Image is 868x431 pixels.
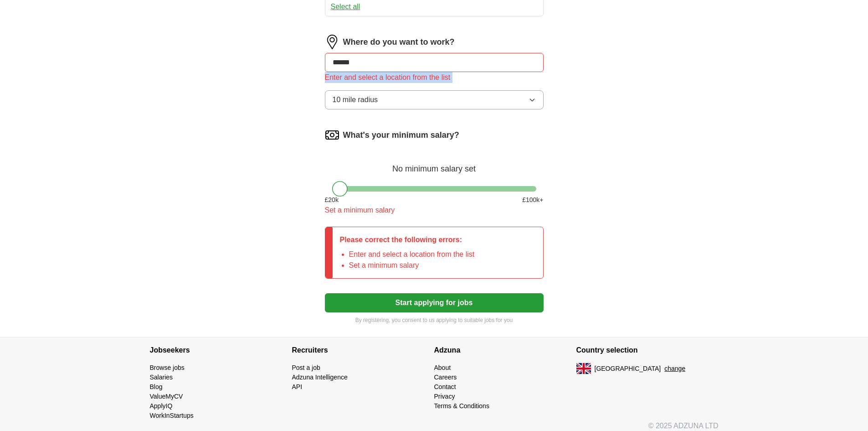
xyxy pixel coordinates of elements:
[150,402,173,410] a: ApplyIQ
[325,90,544,109] button: 10 mile radius
[664,364,685,374] button: change
[325,128,339,142] img: salary.png
[150,383,163,390] a: Blog
[325,205,544,216] div: Set a minimum salary
[434,383,456,390] a: Contact
[434,364,451,371] a: About
[343,129,459,141] label: What's your minimum salary?
[150,412,194,419] a: WorkInStartups
[595,364,661,374] span: [GEOGRAPHIC_DATA]
[576,338,719,363] h4: Country selection
[434,402,489,410] a: Terms & Conditions
[333,94,378,105] span: 10 mile radius
[325,195,339,205] span: £ 20 k
[325,316,544,324] p: By registering, you consent to us applying to suitable jobs for you
[150,393,183,400] a: ValueMyCV
[349,260,475,271] li: Set a minimum salary
[434,393,455,400] a: Privacy
[343,36,455,48] label: Where do you want to work?
[292,374,348,381] a: Adzuna Intelligence
[150,364,185,371] a: Browse jobs
[150,374,173,381] a: Salaries
[576,363,591,374] img: UK flag
[349,249,475,260] li: Enter and select a location from the list
[434,374,457,381] a: Careers
[292,364,320,371] a: Post a job
[522,195,543,205] span: £ 100 k+
[325,35,339,49] img: location.png
[340,234,475,245] p: Please correct the following errors:
[292,383,303,390] a: API
[331,1,360,12] button: Select all
[325,72,544,83] div: Enter and select a location from the list
[325,293,544,312] button: Start applying for jobs
[325,153,544,175] div: No minimum salary set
